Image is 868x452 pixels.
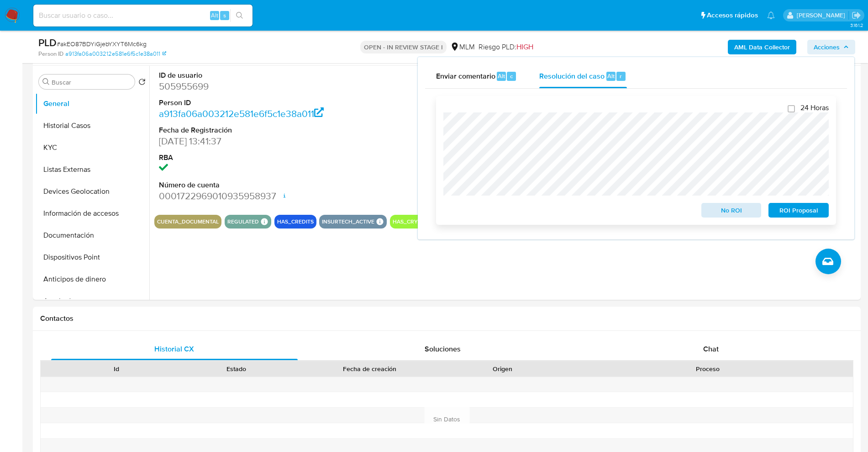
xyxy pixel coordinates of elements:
span: Soluciones [425,344,461,354]
div: Id [63,364,170,373]
button: Acciones [807,40,855,54]
button: Listas Externas [35,159,149,181]
dd: [DATE] 13:41:37 [159,135,326,148]
span: Acciones [814,40,840,54]
span: ROI Proposal [775,204,822,217]
input: Buscar usuario o caso... [33,10,253,21]
span: Alt [607,72,615,80]
span: # akEO87BDYiGjebYXYT6Mc6kg [57,39,147,48]
dt: Número de cuenta [159,180,326,190]
div: Estado [183,364,289,373]
button: General [35,93,149,115]
dt: RBA [159,153,326,163]
button: Aprobadores [35,290,149,312]
span: Alt [211,11,218,20]
h1: Contactos [40,314,853,323]
span: 24 Horas [800,103,829,112]
button: search-icon [230,9,249,22]
span: Accesos rápidos [707,11,758,20]
button: Anticipos de dinero [35,268,149,290]
b: PLD [38,35,57,50]
b: Person ID [38,50,63,58]
span: Riesgo PLD: [479,42,533,52]
span: Historial CX [154,344,194,354]
dd: 0001722969010935958937 [159,190,326,202]
input: Buscar [52,78,131,86]
button: KYC [35,137,149,159]
dt: ID de usuario [159,70,326,80]
a: a913fa06a003212e581e6f5c1e38a011 [159,107,324,120]
dt: Person ID [159,98,326,108]
b: AML Data Collector [734,40,790,54]
button: Documentación [35,224,149,246]
div: Origen [449,364,556,373]
button: No ROI [701,203,762,218]
a: a913fa06a003212e581e6f5c1e38a011 [65,50,166,58]
button: Buscar [42,78,50,85]
div: Fecha de creación [303,364,437,373]
button: AML Data Collector [728,40,796,54]
button: ROI Proposal [768,203,829,218]
a: Notificaciones [767,11,775,19]
span: Chat [703,344,719,354]
span: s [223,11,226,20]
button: Volver al orden por defecto [138,78,146,88]
span: c [510,72,513,80]
span: No ROI [708,204,755,217]
dt: Fecha de Registración [159,125,326,135]
button: Información de accesos [35,202,149,224]
div: Proceso [569,364,847,373]
span: 3.161.2 [850,21,863,29]
dd: 505955699 [159,80,326,93]
span: Enviar comentario [436,70,495,81]
a: Salir [852,11,861,20]
div: MLM [450,42,475,52]
p: yael.arizperojo@mercadolibre.com.mx [797,11,848,20]
span: Alt [498,72,505,80]
button: Dispositivos Point [35,246,149,268]
input: 24 Horas [788,105,795,112]
span: Resolución del caso [539,70,605,81]
p: OPEN - IN REVIEW STAGE I [360,41,447,53]
span: r [620,72,622,80]
button: Historial Casos [35,115,149,137]
span: HIGH [516,42,533,52]
button: Devices Geolocation [35,181,149,202]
